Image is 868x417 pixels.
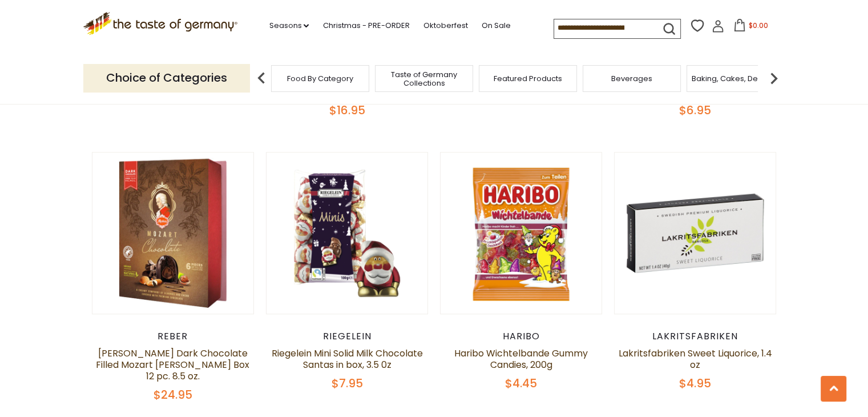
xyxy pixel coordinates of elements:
[762,67,785,90] img: next arrow
[611,74,652,83] a: Beverages
[726,19,775,36] button: $0.00
[692,74,780,83] a: Baking, Cakes, Desserts
[679,375,711,391] span: $4.95
[481,19,510,32] a: On Sale
[266,331,429,342] div: Riegelein
[615,153,776,314] img: Lakritsfabriken Sweet Liquorice, 1.4 oz
[748,21,768,30] span: $0.00
[331,375,362,391] span: $7.95
[154,387,192,403] span: $24.95
[423,19,467,32] a: Oktoberfest
[83,64,250,92] p: Choice of Categories
[614,331,777,342] div: Lakritsfabriken
[269,19,309,32] a: Seasons
[378,70,470,87] a: Taste of Germany Collections
[92,331,255,342] div: Reber
[250,67,273,90] img: previous arrow
[679,102,711,118] span: $6.95
[92,153,254,314] img: Reber Dark Chocolate Filled Mozart Kugel Box 12 pc. 8.5 oz.
[267,153,428,314] img: Riegelein Mini Solid Milk Chocolate Santas in box, 3.5 0z
[271,347,422,371] a: Riegelein Mini Solid Milk Chocolate Santas in box, 3.5 0z
[329,102,365,118] span: $16.95
[619,347,772,371] a: Lakritsfabriken Sweet Liquorice, 1.4 oz
[505,375,537,391] span: $4.45
[287,74,353,83] a: Food By Category
[322,19,409,32] a: Christmas - PRE-ORDER
[494,74,562,83] a: Featured Products
[441,153,602,314] img: Haribo Wichtelbande Gummy Candies, 200g
[454,347,588,371] a: Haribo Wichtelbande Gummy Candies, 200g
[96,347,249,383] a: [PERSON_NAME] Dark Chocolate Filled Mozart [PERSON_NAME] Box 12 pc. 8.5 oz.
[440,331,603,342] div: Haribo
